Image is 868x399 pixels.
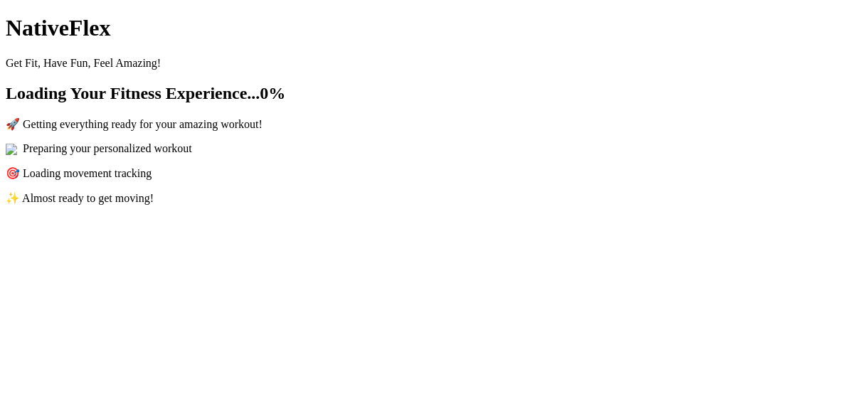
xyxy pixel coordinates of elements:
p: Get Fit, Have Fun, Feel Amazing! [6,57,862,70]
p: 🎯 Loading movement tracking [6,166,862,180]
h2: Loading Your Fitness Experience... 0 % [6,84,862,103]
p: 🚀 Getting everything ready for your amazing workout! [6,117,862,131]
img: Logo [6,144,17,155]
p: ✨ Almost ready to get moving! [6,191,862,205]
p: Preparing your personalized workout [6,142,862,155]
h1: NativeFlex [6,15,862,41]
